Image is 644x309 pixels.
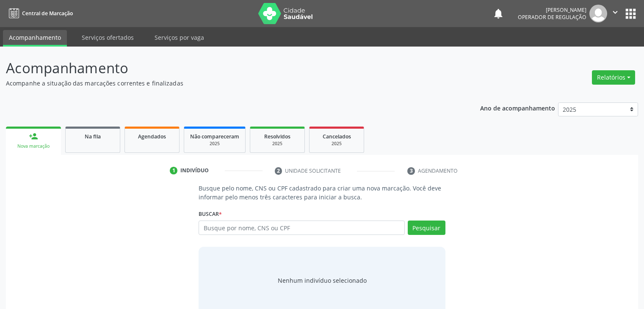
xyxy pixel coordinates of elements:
a: Acompanhamento [3,30,67,47]
p: Acompanhe a situação das marcações correntes e finalizadas [6,79,448,88]
button: apps [623,6,638,21]
button: Pesquisar [408,221,445,235]
div: [PERSON_NAME] [518,6,586,14]
div: 2025 [190,141,239,147]
div: 2025 [315,141,358,147]
i:  [611,8,620,17]
div: person_add [29,132,38,141]
div: 1 [170,167,177,174]
span: Central de Marcação [22,10,73,17]
a: Serviços ofertados [76,30,140,45]
a: Serviços por vaga [149,30,210,45]
span: Cancelados [323,133,351,140]
img: img [589,5,607,22]
span: Operador de regulação [518,14,586,21]
div: Nenhum indivíduo selecionado [278,276,367,285]
span: Resolvidos [264,133,290,140]
label: Buscar [199,207,222,221]
p: Busque pelo nome, CNS ou CPF cadastrado para criar uma nova marcação. Você deve informar pelo men... [199,184,445,201]
button:  [607,5,623,22]
button: notifications [492,8,504,19]
div: Indivíduo [180,167,209,174]
span: Agendados [138,133,166,140]
input: Busque por nome, CNS ou CPF [199,221,404,235]
div: 2025 [256,141,299,147]
span: Na fila [85,133,101,140]
div: Nova marcação [12,143,55,149]
p: Acompanhamento [6,58,448,79]
a: Central de Marcação [6,6,73,20]
button: Relatórios [592,70,635,85]
span: Não compareceram [190,133,239,140]
p: Ano de acompanhamento [480,102,555,113]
